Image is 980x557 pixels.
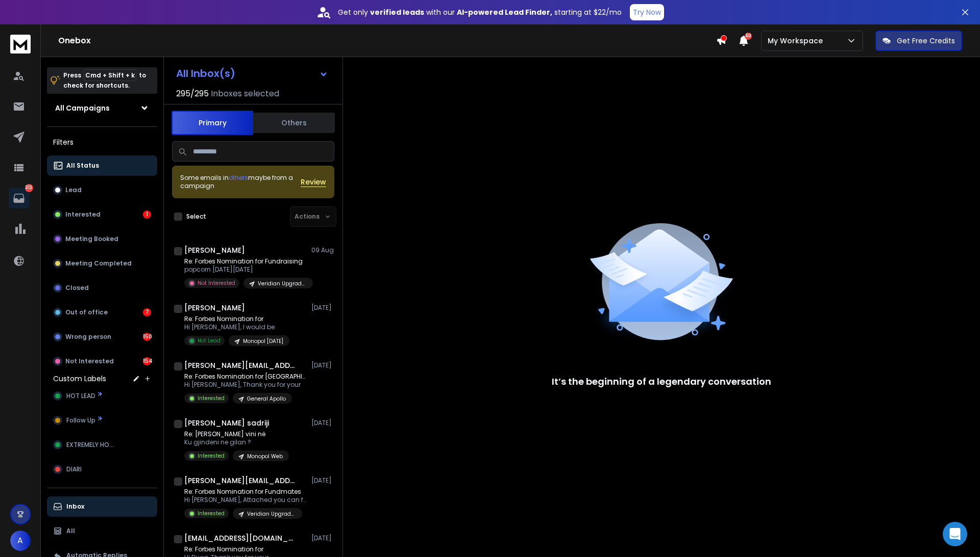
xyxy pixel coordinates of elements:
[311,361,334,369] p: [DATE]
[198,510,225,517] p: Interested
[66,465,82,473] span: DIARI
[198,279,235,287] p: Not Interested
[47,496,157,517] button: Inbox
[184,545,293,553] p: Re: Forbes Nomination for
[875,31,962,51] button: Get Free Credits
[184,533,297,543] h1: [EMAIL_ADDRESS][DOMAIN_NAME]
[370,7,424,17] strong: verified leads
[198,337,220,344] p: Hot Lead
[63,70,146,91] p: Press to check for shortcuts.
[47,278,157,298] button: Closed
[184,418,269,428] h1: [PERSON_NAME] sadriji
[66,162,99,170] p: All Status
[9,188,29,208] a: 313
[184,430,289,438] p: Re: [PERSON_NAME] vini në
[253,112,335,134] button: Others
[198,452,225,460] p: Interested
[768,36,827,46] p: My Workspace
[55,103,110,113] h1: All Campaigns
[184,438,289,446] p: Ku gjindeni ne gilan ?
[66,441,115,449] span: EXTREMELY HOW
[47,521,157,541] button: All
[10,531,31,551] button: A
[184,488,307,496] p: Re: Forbes Nomination for Fundmates
[198,394,225,402] p: Interested
[66,502,84,511] p: Inbox
[630,4,664,20] button: Try Now
[229,173,248,182] span: others
[186,213,206,221] label: Select
[47,459,157,480] button: DIARI
[84,69,136,81] span: Cmd + Shift + k
[143,357,151,365] div: 154
[258,280,307,287] p: Veridian Upgrade 2025
[633,7,661,17] p: Try Now
[552,375,771,389] p: It’s the beginning of a legendary conversation
[943,522,967,546] div: Open Intercom Messenger
[47,204,157,225] button: Interested1
[65,308,108,316] p: Out of office
[65,186,82,194] p: Lead
[243,337,283,345] p: Monopol [DATE]
[247,453,283,460] p: Monopol Web
[65,357,114,365] p: Not Interested
[301,177,326,187] button: Review
[176,88,209,100] span: 295 / 295
[47,155,157,176] button: All Status
[58,35,716,47] h1: Onebox
[311,304,334,312] p: [DATE]
[47,410,157,431] button: Follow Up
[65,259,132,268] p: Meeting Completed
[184,257,307,266] p: Re: Forbes Nomination for Fundraising
[143,210,151,219] div: 1
[247,510,296,518] p: Veridian Upgrade [DATE]
[184,303,245,313] h1: [PERSON_NAME]
[184,323,289,331] p: Hi [PERSON_NAME], I would be
[47,386,157,406] button: HOT LEAD
[311,246,334,254] p: 09 Aug
[311,419,334,427] p: [DATE]
[66,392,95,400] span: HOT LEAD
[211,88,279,100] h3: Inboxes selected
[47,302,157,323] button: Out of office7
[897,36,955,46] p: Get Free Credits
[184,266,307,274] p: popcorn [DATE][DATE]
[47,98,157,118] button: All Campaigns
[47,435,157,455] button: EXTREMELY HOW
[65,333,111,341] p: Wrong person
[66,416,95,425] span: Follow Up
[176,68,235,78] h1: All Inbox(s)
[47,253,157,274] button: Meeting Completed
[65,284,89,292] p: Closed
[184,496,307,504] p: Hi [PERSON_NAME], Attached you can find
[66,527,75,535] p: All
[47,229,157,249] button: Meeting Booked
[143,308,151,316] div: 7
[184,315,289,323] p: Re: Forbes Nomination for
[10,35,31,54] img: logo
[311,476,334,485] p: [DATE]
[457,7,552,17] strong: AI-powered Lead Finder,
[47,180,157,200] button: Lead
[65,210,101,219] p: Interested
[247,395,286,403] p: General Apollo
[171,111,253,135] button: Primary
[47,327,157,347] button: Wrong person150
[168,63,336,84] button: All Inbox(s)
[143,333,151,341] div: 150
[25,184,33,192] p: 313
[65,235,118,243] p: Meeting Booked
[184,373,307,381] p: Re: Forbes Nomination for [GEOGRAPHIC_DATA]
[338,7,622,17] p: Get only with our starting at $22/mo
[184,360,297,370] h1: [PERSON_NAME][EMAIL_ADDRESS][DOMAIN_NAME]
[184,381,307,389] p: Hi [PERSON_NAME], Thank you for your
[47,135,157,149] h3: Filters
[311,534,334,542] p: [DATE]
[184,475,297,486] h1: [PERSON_NAME][EMAIL_ADDRESS][DOMAIN_NAME]
[180,174,301,190] div: Some emails in maybe from a campaign
[47,351,157,372] button: Not Interested154
[184,245,245,255] h1: [PERSON_NAME]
